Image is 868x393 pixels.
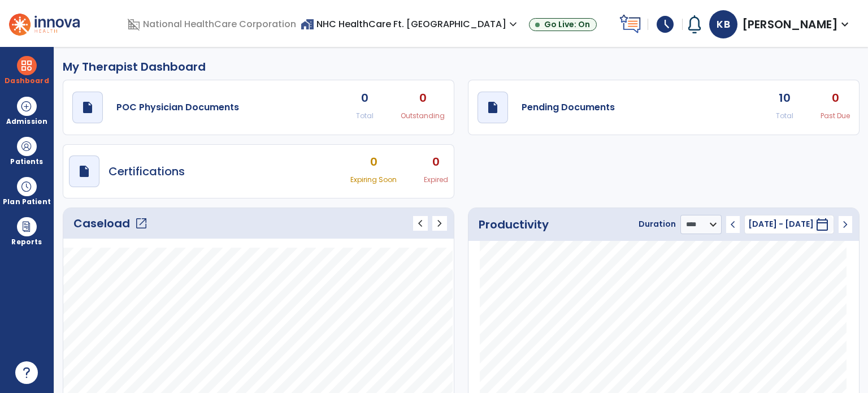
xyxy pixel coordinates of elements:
[356,89,374,106] h5: 0
[301,18,314,31] span: home_work
[350,175,397,185] h5: Expiring Soon
[108,163,185,180] span: Certifications
[776,111,793,121] h5: Total
[648,10,683,38] button: schedule
[5,77,49,84] span: Dashboard
[356,111,374,121] h5: Total
[401,111,445,121] h5: Outstanding
[81,101,94,114] span: draft
[433,217,446,230] span: chevron_right
[479,216,549,233] p: Productivity
[413,216,428,231] button: chevron_left
[655,14,675,34] span: schedule
[639,218,676,230] label: Duration
[424,175,448,185] h5: Expired
[748,218,814,230] label: [DATE] - [DATE]
[350,153,397,170] h5: 0
[6,118,47,125] span: Admission
[10,158,43,165] span: Patients
[619,14,642,34] img: Icon Feedback
[685,15,704,33] img: bell.svg
[432,216,447,231] button: chevron_right
[3,198,51,205] span: Plan Patient
[401,89,445,106] h5: 0
[134,217,148,230] span: open_in_new
[709,10,737,38] h7: KB
[821,111,850,121] h5: Past Due
[838,18,852,31] span: expand_more
[522,101,615,114] span: Pending Documents
[776,89,793,106] h5: 10
[11,239,42,245] span: Reports
[709,6,852,42] button: KB[PERSON_NAME]expand_more
[742,16,838,33] h7: [PERSON_NAME]
[77,165,91,178] span: draft
[73,215,148,232] p: Caseload
[486,101,500,114] span: draft
[301,18,520,31] span: NHC HealthCare Ft. [GEOGRAPHIC_DATA]
[424,153,448,170] h5: 0
[9,11,80,35] img: logo.svg
[821,89,850,106] h5: 0
[726,218,740,231] span: chevron_left
[63,58,206,75] h6: My Therapist Dashboard
[815,218,829,231] i: calendar_today
[839,218,852,231] span: chevron_right
[414,217,427,230] span: chevron_left
[506,18,520,31] span: expand_more
[116,101,239,114] span: POC Physician Documents
[63,58,860,75] app-go-back: My Therapist Dashboard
